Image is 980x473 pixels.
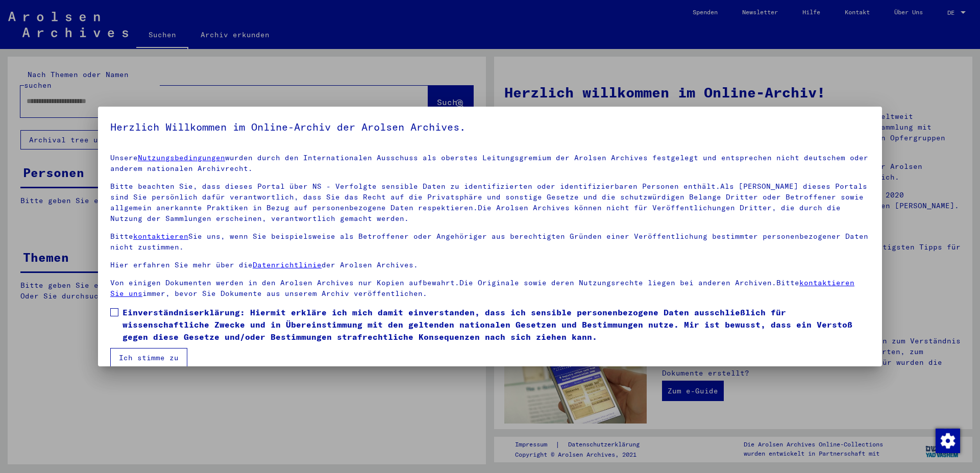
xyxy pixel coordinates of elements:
[110,231,870,253] p: Bitte Sie uns, wenn Sie beispielsweise als Betroffener oder Angehöriger aus berechtigten Gründen ...
[110,153,870,174] p: Unsere wurden durch den Internationalen Ausschuss als oberstes Leitungsgremium der Arolsen Archiv...
[110,278,870,299] p: Von einigen Dokumenten werden in den Arolsen Archives nur Kopien aufbewahrt.Die Originale sowie d...
[133,232,188,241] a: kontaktieren
[110,348,187,367] button: Ich stimme zu
[936,429,960,453] img: Zustimmung ändern
[122,306,870,343] span: Einverständniserklärung: Hiermit erkläre ich mich damit einverstanden, dass ich sensible personen...
[110,260,870,270] p: Hier erfahren Sie mehr über die der Arolsen Archives.
[110,181,870,224] p: Bitte beachten Sie, dass dieses Portal über NS - Verfolgte sensible Daten zu identifizierten oder...
[138,153,225,162] a: Nutzungsbedingungen
[110,119,870,135] h5: Herzlich Willkommen im Online-Archiv der Arolsen Archives.
[253,260,322,269] a: Datenrichtlinie
[110,278,854,298] a: kontaktieren Sie uns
